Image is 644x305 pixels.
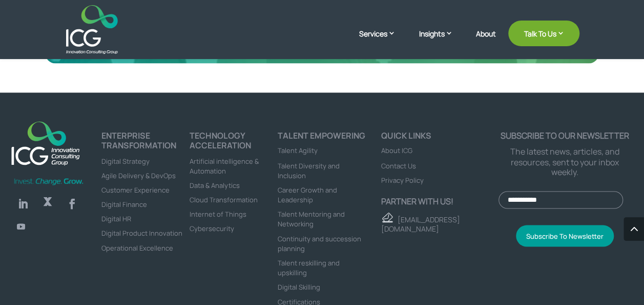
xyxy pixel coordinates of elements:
[101,156,150,165] a: Digital Strategy
[190,180,240,189] a: Data & Analytics
[359,28,406,54] a: Services
[381,196,499,206] p: Partner with us!
[190,223,234,233] a: Cybersecurity
[381,175,424,184] a: Privacy Policy
[13,177,85,186] img: Invest-Change-Grow-Green
[381,161,416,170] a: Contact Us
[62,193,82,214] a: Follow on Facebook
[101,199,147,208] a: Digital Finance
[508,21,579,46] a: Talk To Us
[101,131,190,155] h4: ENTERPRISE TRANSFORMATION
[101,214,131,223] a: Digital HR
[381,212,393,222] img: email - ICG
[190,195,258,204] a: Cloud Transformation
[66,5,118,54] img: ICG
[473,194,644,305] iframe: Chat Widget
[37,193,58,214] a: Follow on X
[278,258,340,277] a: Talent reskilling and upskilling
[498,147,631,177] p: The latest news, articles, and resources, sent to your inbox weekly.
[190,209,246,218] a: Internet of Things
[101,228,182,237] a: Digital Product Innovation
[6,116,85,169] img: ICG-new logo (1)
[13,193,33,214] a: Follow on LinkedIn
[419,28,463,54] a: Insights
[190,156,259,175] a: Artificial intelligence & Automation
[278,185,337,204] a: Career Growth and Leadership
[278,131,366,145] h4: Talent Empowering
[190,131,278,155] h4: TECHNOLOGY ACCELERATION
[381,131,499,145] h4: Quick links
[101,170,176,180] a: Agile Delivery & DevOps
[278,234,361,253] a: Continuity and succession planning
[278,282,320,291] a: Digital Skilling
[278,209,345,228] a: Talent Mentoring and Networking
[475,30,495,54] a: About
[6,116,85,171] a: logo_footer
[498,131,631,141] p: Subscribe to our newsletter
[278,161,340,180] a: Talent Diversity and Inclusion
[381,215,460,233] a: [EMAIL_ADDRESS][DOMAIN_NAME]
[101,243,173,252] a: Operational Excellence
[381,146,412,155] a: About ICG
[278,146,318,155] a: Talent Agility
[101,185,170,194] a: Customer Experience
[13,218,29,234] a: Follow on Youtube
